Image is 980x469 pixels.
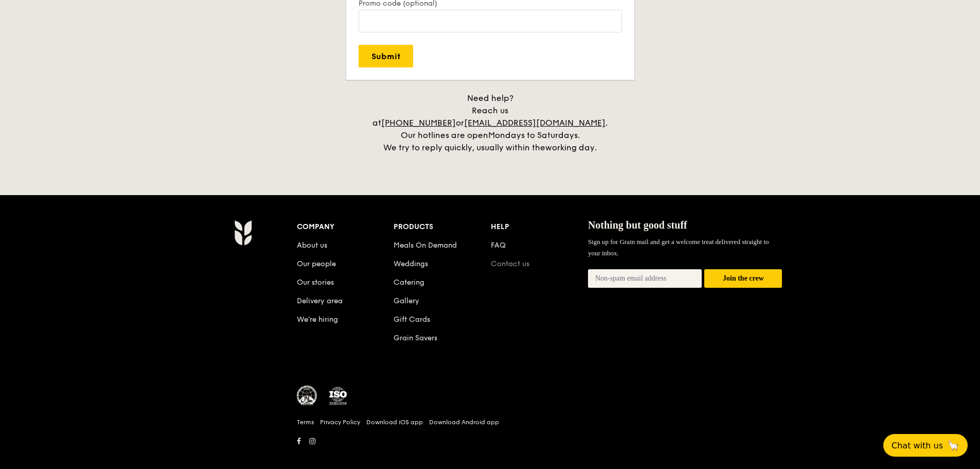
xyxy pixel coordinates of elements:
[297,241,327,250] a: About us
[381,118,456,128] a: [PHONE_NUMBER]
[947,440,959,451] span: 🦙
[297,418,314,426] a: Terms
[394,315,430,324] a: Gift Cards
[297,220,394,234] div: Company
[588,238,769,257] span: Sign up for Grain mail and get a welcome treat delivered straight to your inbox.
[359,45,413,67] input: Submit
[320,418,360,426] a: Privacy Policy
[394,259,428,268] a: Weddings
[464,118,605,128] a: [EMAIL_ADDRESS][DOMAIN_NAME]
[892,441,943,450] span: Chat with us
[394,220,491,234] div: Products
[704,269,782,288] button: Join the crew
[362,92,619,154] div: Need help? Reach us at or . Our hotlines are open We try to reply quickly, usually within the
[883,434,968,457] button: Chat with us🦙
[394,278,424,287] a: Catering
[488,130,580,140] span: Mondays to Saturdays.
[429,418,499,426] a: Download Android app
[394,334,437,342] a: Grain Savers
[588,269,702,288] input: Non-spam email address
[394,297,419,305] a: Gallery
[328,386,348,406] img: ISO Certified
[366,418,423,426] a: Download iOS app
[491,241,506,250] a: FAQ
[491,259,529,268] a: Contact us
[297,259,336,268] a: Our people
[234,220,252,246] img: AYc88T3wAAAABJRU5ErkJggg==
[394,241,457,250] a: Meals On Demand
[491,220,588,234] div: Help
[588,219,687,231] span: Nothing but good stuff
[297,386,317,406] img: MUIS Halal Certified
[194,448,787,457] h6: Revision
[297,297,343,305] a: Delivery area
[297,315,338,324] a: We’re hiring
[297,278,334,287] a: Our stories
[545,143,597,152] span: working day.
